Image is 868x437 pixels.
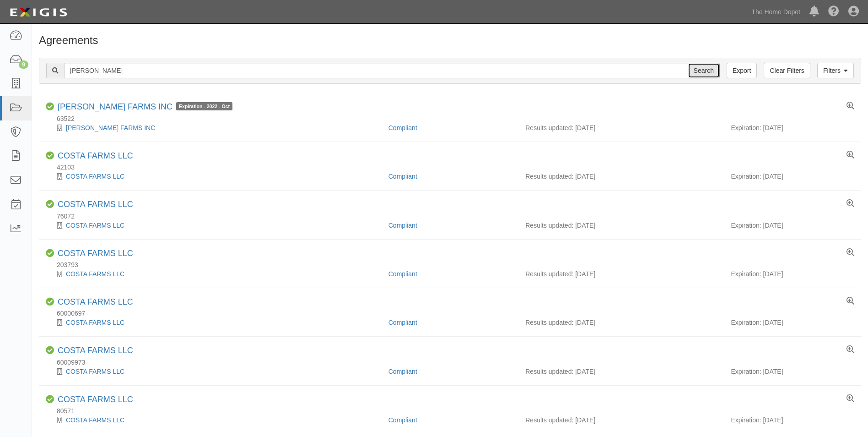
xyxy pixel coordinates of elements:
div: 42103 [46,163,861,172]
div: Expiration: [DATE] [731,367,854,376]
a: Compliant [388,368,417,375]
a: COSTA FARMS LLC [58,200,133,209]
div: COSTA FARMS LLC [46,318,382,327]
a: Compliant [388,124,417,131]
div: 63522 [46,114,861,123]
div: Expiration: [DATE] [731,415,854,425]
div: 9 [19,60,28,69]
div: Expiration: [DATE] [731,172,854,181]
a: COSTA FARMS LLC [58,151,133,160]
span: Expiration - 2022 - Oct [176,102,232,110]
i: Help Center - Complianz [828,6,839,17]
div: 203793 [46,260,861,269]
a: COSTA FARMS LLC [66,173,124,180]
input: Search [688,63,720,78]
div: Expiration: [DATE] [731,318,854,327]
div: Results updated: [DATE] [525,367,717,376]
div: 76072 [46,212,861,221]
a: Compliant [388,222,417,229]
div: Results updated: [DATE] [525,318,717,327]
div: COSTA FARMS LLC [46,367,382,376]
div: COSTA FARMS LLC [58,200,133,210]
a: Compliant [388,416,417,424]
div: COSTA FARMS LLC [58,151,133,161]
a: [PERSON_NAME] FARMS INC [66,124,155,131]
i: Compliant [46,346,54,355]
a: COSTA FARMS LLC [58,249,133,258]
a: COSTA FARMS LLC [66,270,124,278]
div: Results updated: [DATE] [525,172,717,181]
a: [PERSON_NAME] FARMS INC [58,102,173,111]
a: COSTA FARMS LLC [66,368,124,375]
a: Compliant [388,319,417,326]
a: COSTA FARMS LLC [58,395,133,404]
a: View results summary [846,151,854,159]
i: Compliant [46,249,54,257]
a: COSTA FARMS LLC [66,222,124,229]
div: Expiration: [DATE] [731,123,854,132]
div: COSTA FARMS LLC [58,395,133,405]
img: logo-5460c22ac91f19d4615b14bd174203de0afe785f0fc80cf4dbbc73dc1793850b.png [7,4,70,21]
div: Results updated: [DATE] [525,221,717,230]
div: COSTA FARMS LLC [46,269,382,279]
a: Export [727,63,757,78]
div: Expiration: [DATE] [731,269,854,279]
i: Compliant [46,200,54,208]
a: View results summary [846,346,854,354]
a: View results summary [846,297,854,306]
div: 60009973 [46,358,861,367]
div: COSTA FARMS LLC [46,415,382,425]
a: COSTA FARMS LLC [58,346,133,355]
a: View results summary [846,102,854,110]
a: COSTA FARMS LLC [66,319,124,326]
a: The Home Depot [747,3,805,21]
div: Expiration: [DATE] [731,221,854,230]
a: Clear Filters [764,63,810,78]
div: COSTA FARMS LLC [58,297,133,307]
div: COSTA FARMS LLC [46,221,382,230]
a: View results summary [846,200,854,208]
a: Compliant [388,270,417,278]
div: ACOSTA FARMS INC [46,123,382,132]
div: ACOSTA FARMS INC [58,102,232,112]
div: Results updated: [DATE] [525,123,717,132]
i: Compliant [46,152,54,160]
input: Search [64,63,688,78]
a: Compliant [388,173,417,180]
div: 60000697 [46,309,861,318]
div: COSTA FARMS LLC [46,172,382,181]
a: COSTA FARMS LLC [58,297,133,306]
div: COSTA FARMS LLC [58,249,133,259]
div: COSTA FARMS LLC [58,346,133,356]
div: Results updated: [DATE] [525,415,717,425]
i: Compliant [46,103,54,111]
div: 80571 [46,406,861,415]
a: View results summary [846,395,854,403]
div: Results updated: [DATE] [525,269,717,279]
h1: Agreements [39,34,861,46]
a: COSTA FARMS LLC [66,416,124,424]
a: Filters [817,63,854,78]
i: Compliant [46,395,54,404]
i: Compliant [46,298,54,306]
a: View results summary [846,249,854,257]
